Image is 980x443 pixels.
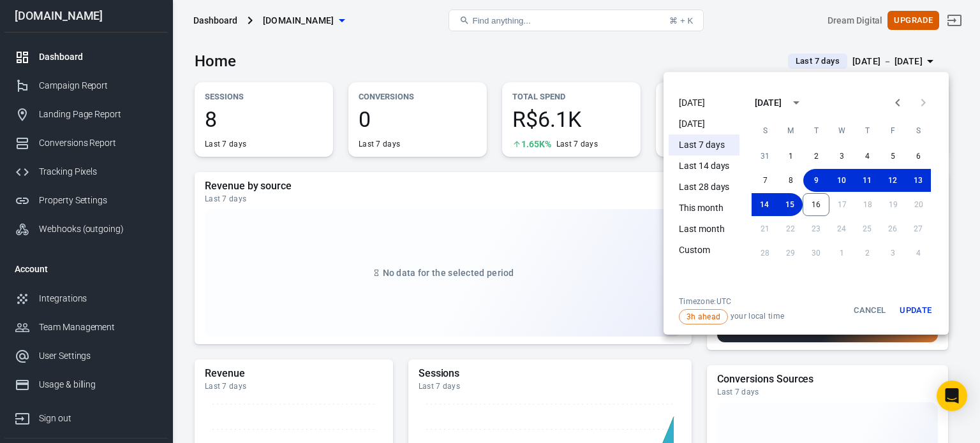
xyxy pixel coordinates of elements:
[669,156,739,177] li: Last 14 days
[669,198,739,219] li: This month
[752,145,778,168] button: 31
[854,169,880,192] button: 11
[679,309,784,324] span: your local time
[803,169,829,192] button: 9
[777,193,803,216] button: 15
[829,169,854,192] button: 10
[881,118,904,143] span: Friday
[682,311,725,323] span: 3h ahead
[752,193,777,216] button: 14
[679,296,784,307] div: Timezone: UTC
[803,145,829,168] button: 2
[880,145,905,168] button: 5
[669,177,739,198] li: Last 28 days
[778,169,803,192] button: 8
[779,118,802,143] span: Monday
[778,145,803,168] button: 1
[885,90,910,115] button: Previous month
[905,169,931,192] button: 13
[755,96,782,110] div: [DATE]
[669,92,739,113] li: [DATE]
[829,145,854,168] button: 3
[854,145,880,168] button: 4
[669,240,739,261] li: Custom
[669,219,739,240] li: Last month
[907,118,930,143] span: Saturday
[905,145,931,168] button: 6
[895,296,936,324] button: Update
[830,118,853,143] span: Wednesday
[880,169,905,192] button: 12
[849,296,890,324] button: Cancel
[669,113,739,134] li: [DATE]
[669,134,739,156] li: Last 7 days
[937,381,967,411] div: Open Intercom Messenger
[856,118,879,143] span: Thursday
[785,92,807,113] button: calendar view is open, switch to year view
[803,193,829,216] button: 16
[752,169,778,192] button: 7
[754,118,776,143] span: Sunday
[805,118,828,143] span: Tuesday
